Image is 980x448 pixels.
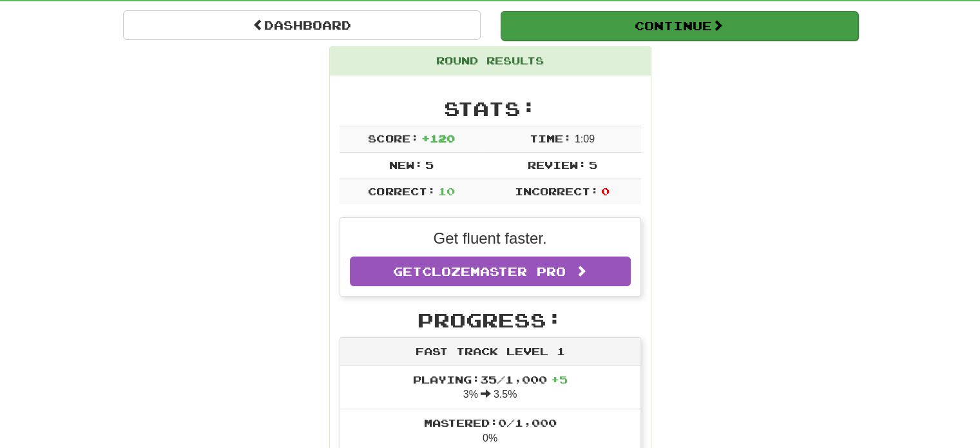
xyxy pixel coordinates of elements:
span: New: [389,159,423,171]
span: Review: [527,159,586,171]
span: 0 [601,185,610,197]
span: 1 : 0 9 [575,133,595,144]
span: 10 [438,185,455,197]
span: Clozemaster Pro [422,264,566,278]
a: GetClozemaster Pro [350,257,631,286]
a: Dashboard [123,10,481,40]
span: + 5 [551,373,568,385]
button: Continue [501,11,858,41]
div: Round Results [330,47,651,75]
span: Score: [368,132,418,144]
span: Incorrect: [515,185,599,197]
h2: Progress: [340,309,641,331]
p: Get fluent faster. [350,228,631,249]
span: Mastered: 0 / 1,000 [424,416,557,429]
span: Correct: [368,185,435,197]
li: 3% 3.5% [340,366,640,410]
h2: Stats: [340,98,641,119]
span: + 120 [421,132,455,144]
span: 5 [425,159,434,171]
div: Fast Track Level 1 [340,338,640,366]
span: 5 [589,159,597,171]
span: Time: [530,132,572,144]
span: Playing: 35 / 1,000 [413,373,568,385]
